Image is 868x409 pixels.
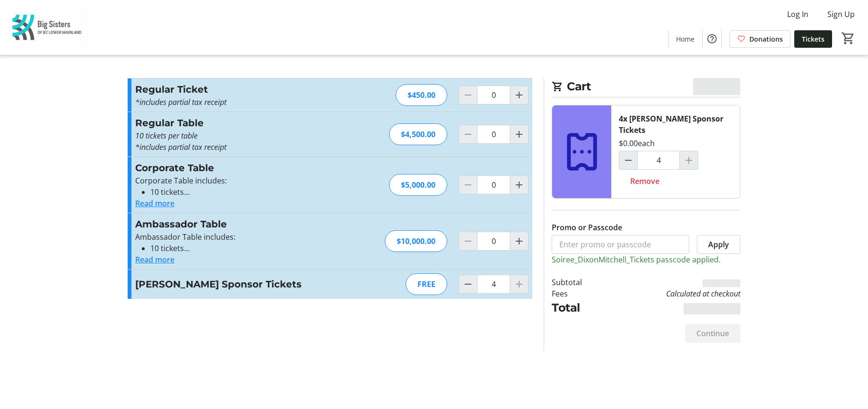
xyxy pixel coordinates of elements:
button: Increment by one [510,86,528,104]
em: *includes partial tax receipt [135,97,226,107]
div: 4x [PERSON_NAME] Sponsor Tickets [619,113,732,136]
label: Promo or Passcode [552,222,622,233]
button: Increment by one [510,125,528,143]
button: Sign Up [820,7,862,22]
input: Regular Ticket Quantity [477,86,510,104]
em: *includes partial tax receipt [135,142,226,152]
input: Dixon Mitchell Sponsor Tickets Quantity [637,151,680,170]
input: Regular Table Quantity [477,125,510,144]
span: Sign Up [827,9,855,20]
button: Apply [697,235,740,254]
p: Corporate Table includes: [135,175,342,186]
a: Home [668,30,702,48]
button: Log In [780,7,816,22]
h3: Ambassador Table [135,217,342,231]
div: $5,000.00 [389,174,447,196]
td: Calculated at checkout [607,288,740,299]
div: $450.00 [396,84,447,106]
input: Ambassador Table Quantity [477,232,510,251]
div: $4,500.00 [389,123,447,145]
span: Tickets [802,34,825,44]
h3: Regular Ticket [135,82,342,96]
input: Corporate Table Quantity [477,175,510,194]
span: CA$0.00 [693,78,741,95]
button: Decrement by one [459,275,477,293]
div: $10,000.00 [385,230,447,252]
a: Donations [729,30,790,48]
button: Cart [840,30,857,47]
span: Home [676,34,694,44]
td: Subtotal [552,277,607,288]
li: 10 tickets [150,243,342,254]
input: Enter promo or passcode [552,235,689,254]
td: Fees [552,288,607,299]
button: Read more [135,198,174,209]
a: Tickets [794,30,832,48]
h3: Corporate Table [135,161,342,175]
h3: [PERSON_NAME] Sponsor Tickets [135,277,342,291]
button: Increment by one [510,232,528,250]
div: $0.00 each [619,138,655,149]
button: Remove [619,172,671,191]
em: 10 tickets per table [135,131,198,141]
img: Big Sisters of BC Lower Mainland's Logo [6,4,90,51]
span: Apply [708,239,729,250]
span: Donations [749,34,783,44]
p: Soiree_DixonMitchell_Tickets passcode applied. [552,254,740,265]
span: Log In [787,9,808,20]
span: Remove [630,175,660,187]
h2: Cart [552,78,740,97]
button: Read more [135,254,174,265]
p: Ambassador Table includes: [135,231,342,243]
input: Dixon Mitchell Sponsor Tickets Quantity [477,275,510,294]
button: Help [703,29,721,48]
h3: Regular Table [135,116,342,130]
button: Decrement by one [619,151,637,169]
button: Increment by one [510,176,528,194]
li: 10 tickets [150,186,342,198]
td: Total [552,299,607,316]
div: FREE [406,273,447,295]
